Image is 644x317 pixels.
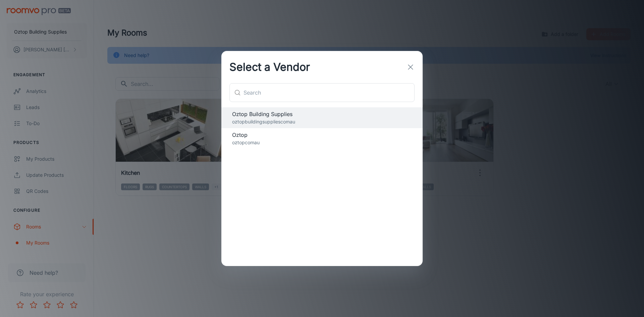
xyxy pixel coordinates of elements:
p: oztopcomau [232,139,412,146]
div: Oztopoztopcomau [221,128,423,149]
h2: Select a Vendor [221,51,318,83]
input: Search [244,83,415,102]
div: Oztop Building Suppliesoztopbuildingsuppliescomau [221,107,423,128]
p: oztopbuildingsuppliescomau [232,118,412,125]
span: Oztop Building Supplies [232,110,412,118]
span: Oztop [232,131,412,139]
